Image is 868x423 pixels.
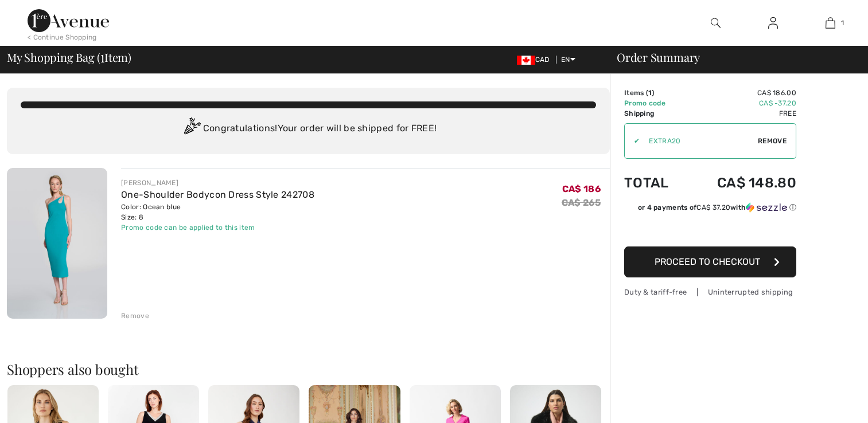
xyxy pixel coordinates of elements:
[21,117,596,140] div: Congratulations! Your order will be shipped for FREE!
[653,95,868,423] iframe: Find more information here
[7,362,610,376] h2: Shoppers also bought
[624,88,686,98] td: Items ( )
[826,16,835,30] img: My Bag
[28,32,97,42] div: < Continue Shopping
[561,56,575,64] span: EN
[121,178,314,188] div: [PERSON_NAME]
[802,16,858,30] a: 1
[517,56,554,64] span: CAD
[768,16,778,30] img: My Info
[603,52,861,63] div: Order Summary
[624,217,796,242] iframe: PayPal-paypal
[624,202,796,217] div: or 4 payments ofCA$ 37.20withSezzle Click to learn more about Sezzle
[180,117,203,140] img: Congratulation2.svg
[759,16,787,30] a: Sign In
[121,202,314,222] div: Color: Ocean blue Size: 8
[624,98,686,108] td: Promo code
[28,9,109,32] img: 1ère Avenue
[7,168,107,319] img: One-Shoulder Bodycon Dress Style 242708
[640,124,758,158] input: Promo code
[841,18,844,28] span: 1
[638,202,796,213] div: or 4 payments of with
[686,88,796,98] td: CA$ 186.00
[624,163,686,202] td: Total
[562,197,601,208] s: CA$ 265
[562,183,601,194] span: CA$ 186
[711,16,721,30] img: search the website
[121,189,314,200] a: One-Shoulder Bodycon Dress Style 242708
[625,136,640,146] div: ✔
[7,52,131,63] span: My Shopping Bag ( Item)
[121,311,149,321] div: Remove
[517,56,535,65] img: Canadian Dollar
[121,222,314,233] div: Promo code can be applied to this item
[624,108,686,119] td: Shipping
[100,49,104,64] span: 1
[624,287,796,297] div: Duty & tariff-free | Uninterrupted shipping
[624,246,796,277] button: Proceed to Checkout
[648,89,652,97] span: 1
